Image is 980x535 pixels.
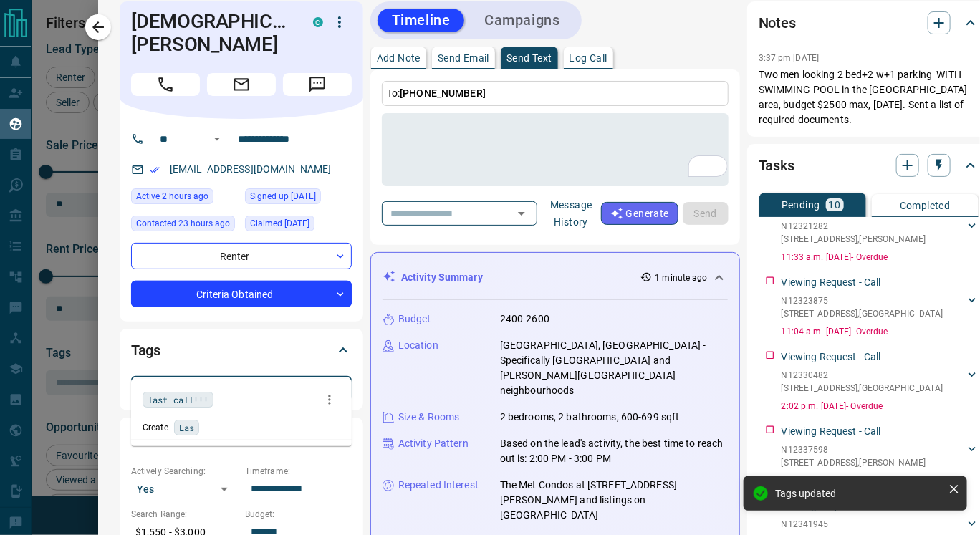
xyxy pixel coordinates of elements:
[782,443,926,456] p: N12337598
[208,130,226,148] button: Open
[131,188,238,208] div: Thu Aug 14 2025
[759,53,820,63] p: 3:37 pm [DATE]
[759,67,979,127] p: Two men looking 2 bed+2 w+1 parking WITH SWIMMING POOL in the [GEOGRAPHIC_DATA] area, budget $250...
[245,216,352,236] div: Wed Jul 23 2025
[245,465,352,478] p: Timeframe:
[782,251,979,264] p: 11:33 a.m. [DATE] - Overdue
[136,216,230,231] span: Contacted 23 hours ago
[283,73,352,96] span: Message
[398,312,431,327] p: Budget
[207,73,276,96] span: Email
[500,478,728,523] p: The Met Condos at [STREET_ADDRESS][PERSON_NAME] and listings on [GEOGRAPHIC_DATA]
[383,264,728,291] div: Activity Summary1 minute ago
[398,410,460,425] p: Size & Rooms
[782,291,979,323] div: N12323875[STREET_ADDRESS],[GEOGRAPHIC_DATA]
[601,202,678,225] button: Generate
[398,436,469,451] p: Activity Pattern
[775,488,943,499] div: Tags updated
[131,281,352,307] div: Criteria Obtained
[655,271,707,284] p: 1 minute ago
[759,11,796,34] h2: Notes
[782,294,943,307] p: N12323875
[378,9,465,32] button: Timeline
[570,53,607,63] p: Log Call
[170,163,332,175] a: [EMAIL_ADDRESS][DOMAIN_NAME]
[511,203,532,223] button: Open
[759,6,979,40] div: Notes
[782,369,943,382] p: N12330482
[782,350,881,365] p: Viewing Request - Call
[131,73,200,96] span: Call
[382,81,729,106] p: To:
[470,9,574,32] button: Campaigns
[131,465,238,478] p: Actively Searching:
[398,478,479,493] p: Repeated Interest
[400,87,486,99] span: [PHONE_NUMBER]
[131,508,238,521] p: Search Range:
[782,456,926,469] p: [STREET_ADDRESS] , [PERSON_NAME]
[401,270,483,285] p: Activity Summary
[131,333,352,367] div: Tags
[131,216,238,236] div: Wed Aug 13 2025
[150,165,160,175] svg: Email Verified
[782,217,979,249] div: N12321282[STREET_ADDRESS],[PERSON_NAME]
[250,216,309,231] span: Claimed [DATE]
[398,338,438,353] p: Location
[179,420,194,435] span: Las
[131,339,160,362] h2: Tags
[782,200,820,210] p: Pending
[782,233,926,246] p: [STREET_ADDRESS] , [PERSON_NAME]
[782,424,881,439] p: Viewing Request - Call
[782,275,881,290] p: Viewing Request - Call
[759,154,794,177] h2: Tasks
[500,312,549,327] p: 2400-2600
[782,325,979,338] p: 11:04 a.m. [DATE] - Overdue
[245,188,352,208] div: Wed Jul 23 2025
[392,120,719,180] textarea: To enrich screen reader interactions, please activate Accessibility in Grammarly extension settings
[438,53,489,63] p: Send Email
[143,421,168,434] p: Create
[782,220,926,233] p: N12321282
[131,243,352,269] div: Renter
[131,10,292,56] h1: [DEMOGRAPHIC_DATA][PERSON_NAME]
[759,148,979,183] div: Tasks
[500,410,680,425] p: 2 bedrooms, 2 bathrooms, 600-699 sqft
[500,338,728,398] p: [GEOGRAPHIC_DATA], [GEOGRAPHIC_DATA] - Specifically [GEOGRAPHIC_DATA] and [PERSON_NAME][GEOGRAPHI...
[782,366,979,397] div: N12330482[STREET_ADDRESS],[GEOGRAPHIC_DATA]
[136,189,208,203] span: Active 2 hours ago
[500,436,728,466] p: Based on the lead's activity, the best time to reach out is: 2:00 PM - 3:00 PM
[250,189,316,203] span: Signed up [DATE]
[148,392,208,407] span: last call!!!
[313,17,323,27] div: condos.ca
[782,440,979,472] div: N12337598[STREET_ADDRESS],[PERSON_NAME]
[506,53,552,63] p: Send Text
[900,201,951,211] p: Completed
[542,193,601,233] button: Message History
[782,307,943,320] p: [STREET_ADDRESS] , [GEOGRAPHIC_DATA]
[131,478,238,501] div: Yes
[782,382,943,395] p: [STREET_ADDRESS] , [GEOGRAPHIC_DATA]
[829,200,841,210] p: 10
[377,53,421,63] p: Add Note
[782,400,979,413] p: 2:02 p.m. [DATE] - Overdue
[245,508,352,521] p: Budget:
